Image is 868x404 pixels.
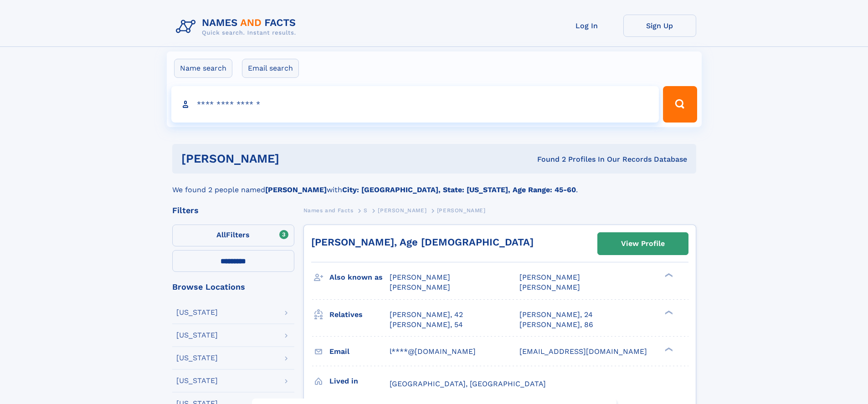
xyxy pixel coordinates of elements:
label: Name search [174,59,232,78]
h3: Lived in [329,373,390,389]
span: [PERSON_NAME] [390,283,450,291]
h1: [PERSON_NAME] [181,153,408,164]
div: [US_STATE] [176,332,218,339]
button: Search Button [663,86,697,123]
a: [PERSON_NAME] [378,205,426,216]
span: [PERSON_NAME] [390,273,450,281]
div: [US_STATE] [176,377,218,384]
a: [PERSON_NAME], 54 [390,320,463,330]
div: [US_STATE] [176,354,218,362]
span: [GEOGRAPHIC_DATA], [GEOGRAPHIC_DATA] [390,379,546,388]
div: ❯ [663,272,673,278]
img: Logo Names and Facts [172,15,303,39]
a: [PERSON_NAME], 24 [519,310,593,320]
div: Browse Locations [172,283,294,291]
div: ❯ [663,346,673,352]
label: Filters [172,225,294,246]
div: [US_STATE] [176,309,218,316]
div: Found 2 Profiles In Our Records Database [408,154,687,164]
a: [PERSON_NAME], 42 [390,310,463,320]
div: ❯ [663,309,673,315]
a: View Profile [598,233,688,255]
a: [PERSON_NAME], 86 [519,320,593,330]
div: Filters [172,206,294,215]
label: Email search [242,59,299,78]
a: Sign Up [623,15,696,37]
b: City: [GEOGRAPHIC_DATA], State: [US_STATE], Age Range: 45-60 [342,185,576,194]
span: [PERSON_NAME] [519,273,580,281]
span: All [216,230,226,239]
span: [EMAIL_ADDRESS][DOMAIN_NAME] [519,347,647,356]
b: [PERSON_NAME] [265,185,327,194]
span: [PERSON_NAME] [519,283,580,291]
a: Log In [550,15,623,37]
h3: Also known as [329,270,390,285]
div: View Profile [621,233,665,254]
span: [PERSON_NAME] [437,207,486,214]
a: Names and Facts [303,205,354,216]
span: S [364,207,368,214]
a: S [364,205,368,216]
input: search input [171,86,659,123]
h3: Relatives [329,307,390,322]
div: We found 2 people named with . [172,174,696,195]
a: [PERSON_NAME], Age [DEMOGRAPHIC_DATA] [311,236,534,248]
span: [PERSON_NAME] [378,207,426,214]
h3: Email [329,344,390,359]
